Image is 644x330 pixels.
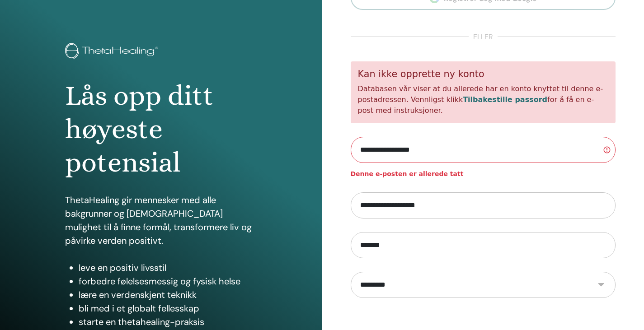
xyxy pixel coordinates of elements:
[463,95,547,104] a: Tilbakestille passord
[79,274,257,288] li: forbedre følelsesmessig og fysisk helse
[79,302,257,315] li: bli med i et globalt fellesskap
[65,193,257,247] p: ThetaHealing gir mennesker med alle bakgrunner og [DEMOGRAPHIC_DATA] mulighet til å finne formål,...
[79,288,257,302] li: lære en verdenskjent teknikk
[79,261,257,274] li: leve en positiv livsstil
[65,79,257,180] h1: Lås opp ditt høyeste potensial
[79,315,257,329] li: starte en thetahealing-praksis
[351,170,464,177] strong: Denne e-posten er allerede tatt
[351,61,616,123] div: Databasen vår viser at du allerede har en konto knyttet til denne e-postadressen. Vennligst klikk...
[358,69,609,80] h5: Kan ikke opprette ny konto
[469,32,498,42] span: eller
